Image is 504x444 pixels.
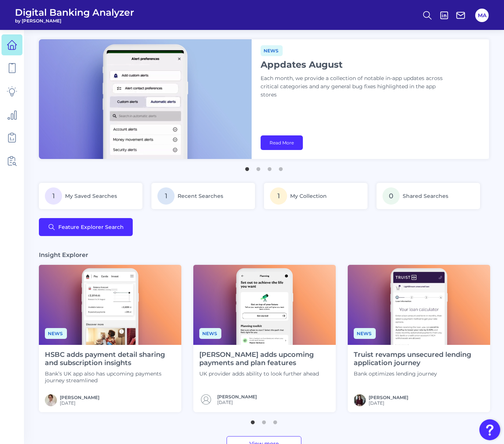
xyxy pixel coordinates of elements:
span: News [199,328,221,339]
img: MIchael McCaw [45,394,57,406]
h4: Truist revamps unsecured lending application journey [354,351,484,367]
button: 2 [260,417,268,424]
a: News [261,47,283,54]
span: Shared Searches [403,193,448,199]
a: [PERSON_NAME] [369,395,408,400]
a: 0Shared Searches [377,183,480,209]
span: [DATE] [369,400,408,406]
span: My Saved Searches [65,193,117,199]
span: 0 [382,187,400,205]
a: 1My Saved Searches [39,183,142,209]
span: My Collection [290,193,327,199]
a: 1Recent Searches [151,183,255,209]
span: News [354,328,376,339]
button: 3 [266,163,273,171]
span: Recent Searches [178,193,223,199]
span: News [261,45,283,56]
a: [PERSON_NAME] [217,394,257,399]
p: UK provider adds ability to look further ahead [199,370,330,377]
button: 2 [255,163,262,171]
span: by [PERSON_NAME] [15,18,134,24]
a: [PERSON_NAME] [60,395,99,400]
a: 1My Collection [264,183,368,209]
a: Read More [261,135,303,150]
span: 1 [157,187,175,205]
button: 4 [277,163,285,171]
a: News [45,330,67,337]
button: 1 [243,163,251,171]
img: News - Phone.png [39,265,181,345]
h3: Insight Explorer [39,251,88,259]
p: Each month, we provide a collection of notable in-app updates across critical categories and any ... [261,74,448,99]
h4: [PERSON_NAME] adds upcoming payments and plan features [199,351,330,367]
button: 3 [271,417,279,424]
a: News [199,330,221,337]
span: 1 [270,187,287,205]
img: News - Phone (4).png [193,265,336,345]
h4: HSBC adds payment detail sharing and subscription insights [45,351,175,367]
span: [DATE] [217,399,257,405]
span: [DATE] [60,400,99,406]
span: Feature Explorer Search [58,224,124,230]
span: News [45,328,67,339]
button: 1 [249,417,256,424]
img: News - Phone (3).png [348,265,490,345]
span: Digital Banking Analyzer [15,7,134,18]
img: RNFetchBlobTmp_0b8yx2vy2p867rz195sbp4h.png [354,394,366,406]
p: Bank optimizes lending journey [354,370,484,377]
span: 1 [45,187,62,205]
button: MA [475,9,489,22]
img: bannerImg [39,39,252,159]
a: News [354,330,376,337]
p: Bank’s UK app also has upcoming payments journey streamlined [45,370,175,384]
h1: Appdates August [261,59,448,70]
button: Feature Explorer Search [39,218,133,236]
button: Open Resource Center [479,419,500,440]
